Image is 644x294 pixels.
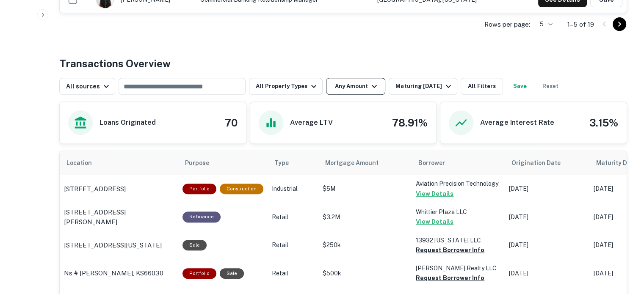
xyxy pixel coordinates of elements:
[66,81,111,91] div: All sources
[416,264,500,273] p: [PERSON_NAME] Realty LLC
[509,184,585,193] p: [DATE]
[66,158,103,168] span: Location
[509,213,585,222] p: [DATE]
[480,118,554,128] h6: Average Interest Rate
[537,78,564,95] button: Reset
[323,269,407,278] p: $500k
[509,269,585,278] p: [DATE]
[290,118,333,128] h6: Average LTV
[64,268,163,278] p: Ns # [PERSON_NAME], KS66030
[220,268,244,279] div: Sale
[64,240,162,250] p: [STREET_ADDRESS][US_STATE]
[506,78,533,95] button: Save your search to get updates of matches that match your search criteria.
[509,241,585,250] p: [DATE]
[412,151,505,175] th: Borrower
[533,18,554,30] div: 5
[395,81,453,91] div: Maturing [DATE]
[416,217,453,227] button: View Details
[567,19,594,30] p: 1–5 of 19
[64,268,174,278] a: Ns # [PERSON_NAME], KS66030
[416,236,500,245] p: 13932 [US_STATE] LLC
[416,189,453,199] button: View Details
[249,78,323,95] button: All Property Types
[64,240,174,250] a: [STREET_ADDRESS][US_STATE]
[185,158,220,168] span: Purpose
[64,207,174,227] a: [STREET_ADDRESS][PERSON_NAME]
[323,213,407,222] p: $3.2M
[418,158,445,168] span: Borrower
[272,241,314,250] p: Retail
[272,184,314,193] p: Industrial
[59,56,171,71] h4: Transactions Overview
[64,184,174,194] a: [STREET_ADDRESS]
[416,179,500,188] p: Aviation Precision Technology
[182,240,207,250] div: Sale
[182,184,216,194] div: This is a portfolio loan with 3 properties
[178,151,268,175] th: Purpose
[182,212,221,222] div: This loan purpose was for refinancing
[416,207,500,217] p: Whittier Plaza LLC
[416,273,484,283] button: Request Borrower Info
[60,151,178,175] th: Location
[318,151,412,175] th: Mortgage Amount
[325,158,390,168] span: Mortgage Amount
[268,151,318,175] th: Type
[589,115,618,130] h4: 3.15%
[274,158,289,168] span: Type
[596,158,637,168] h6: Maturity Date
[272,269,314,278] p: Retail
[416,245,484,255] button: Request Borrower Info
[326,78,385,95] button: Any Amount
[59,78,115,95] button: All sources
[182,268,216,279] div: This is a portfolio loan with 2 properties
[64,184,126,194] p: [STREET_ADDRESS]
[389,78,457,95] button: Maturing [DATE]
[220,184,263,194] div: This loan purpose was for construction
[323,241,407,250] p: $250k
[461,78,503,95] button: All Filters
[392,115,428,130] h4: 78.91%
[511,158,572,168] span: Origination Date
[602,226,644,267] iframe: Chat Widget
[613,17,626,31] button: Go to next page
[272,213,314,222] p: Retail
[505,151,589,175] th: Origination Date
[100,118,156,128] h6: Loans Originated
[484,19,530,30] p: Rows per page:
[323,184,407,193] p: $5M
[225,115,238,130] h4: 70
